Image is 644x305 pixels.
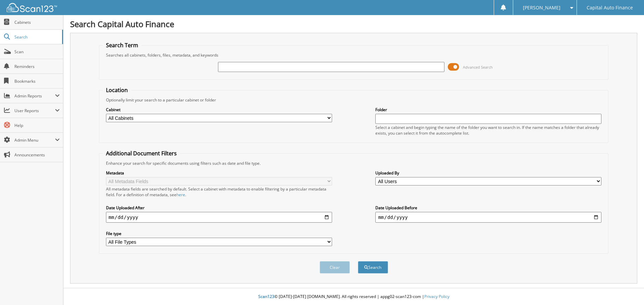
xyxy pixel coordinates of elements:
label: Date Uploaded Before [375,205,601,211]
a: Privacy Policy [424,294,449,299]
span: Search [14,34,59,40]
label: Metadata [106,170,332,176]
button: Search [358,261,388,274]
legend: Search Term [103,42,142,49]
span: Scan123 [258,294,274,299]
span: Announcements [14,152,60,158]
span: Admin Reports [14,93,55,99]
span: Advanced Search [463,65,493,70]
span: [PERSON_NAME] [523,6,560,10]
label: Uploaded By [375,170,601,176]
label: File type [106,231,332,236]
label: Date Uploaded After [106,205,332,211]
div: All metadata fields are searched by default. Select a cabinet with metadata to enable filtering b... [106,186,332,198]
button: Clear [320,261,350,274]
legend: Location [103,86,131,94]
span: Capital Auto Finance [587,6,633,10]
label: Folder [375,107,601,112]
span: Scan [14,49,60,55]
span: User Reports [14,108,55,113]
h1: Search Capital Auto Finance [70,18,637,29]
span: Help [14,123,60,128]
div: Select a cabinet and begin typing the name of the folder you want to search in. If the name match... [375,125,601,136]
span: Admin Menu [14,137,55,143]
div: Searches all cabinets, folders, files, metadata, and keywords [103,52,605,58]
input: start [106,212,332,223]
div: Enhance your search for specific documents using filters such as date and file type. [103,160,605,166]
span: Bookmarks [14,78,60,84]
legend: Additional Document Filters [103,150,180,157]
a: here [176,192,185,198]
div: © [DATE]-[DATE] [DOMAIN_NAME]. All rights reserved | appg02-scan123-com | [63,289,644,305]
div: Optionally limit your search to a particular cabinet or folder [103,97,605,103]
img: scan123-logo-white.svg [7,3,57,12]
span: Cabinets [14,19,60,25]
input: end [375,212,601,223]
label: Cabinet [106,107,332,112]
span: Reminders [14,64,60,69]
